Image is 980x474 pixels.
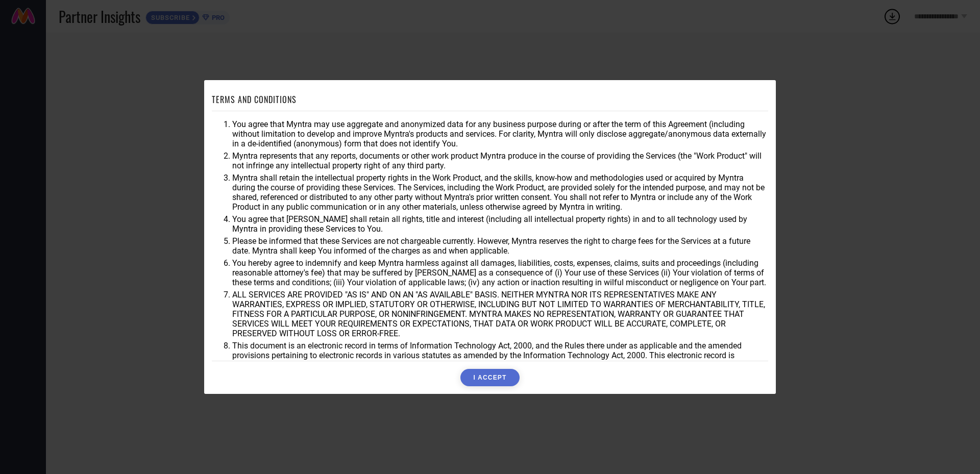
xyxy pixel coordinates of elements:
h1: TERMS AND CONDITIONS [212,93,297,106]
li: Myntra shall retain the intellectual property rights in the Work Product, and the skills, know-ho... [232,173,768,212]
li: Myntra represents that any reports, documents or other work product Myntra produce in the course ... [232,151,768,170]
li: You agree that [PERSON_NAME] shall retain all rights, title and interest (including all intellect... [232,214,768,234]
button: I ACCEPT [460,369,519,386]
li: Please be informed that these Services are not chargeable currently. However, Myntra reserves the... [232,236,768,256]
li: You hereby agree to indemnify and keep Myntra harmless against all damages, liabilities, costs, e... [232,258,768,287]
li: You agree that Myntra may use aggregate and anonymized data for any business purpose during or af... [232,119,768,148]
li: This document is an electronic record in terms of Information Technology Act, 2000, and the Rules... [232,341,768,370]
li: ALL SERVICES ARE PROVIDED "AS IS" AND ON AN "AS AVAILABLE" BASIS. NEITHER MYNTRA NOR ITS REPRESEN... [232,290,768,338]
